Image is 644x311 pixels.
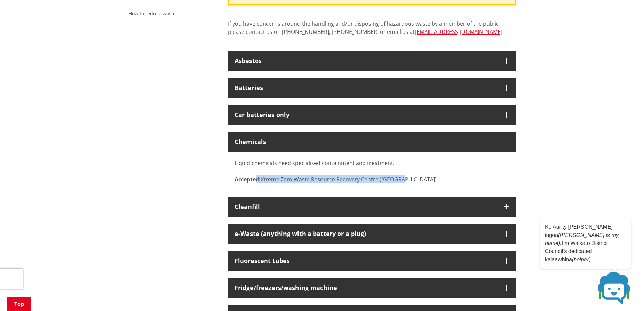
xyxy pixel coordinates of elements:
[235,159,509,183] div: Liquid chemicals need specialised containment and treatment. Xtreme Zero Waste Resource Recovery ...
[235,139,497,146] div: Chemicals
[228,105,516,125] button: Car batteries only
[228,197,516,217] button: Cleanfill
[235,176,261,183] strong: Accepted:
[545,223,626,264] p: Ko Aunty [PERSON_NAME] ingoa I’m Waikato District Council’s dedicated kaiaawhina .
[228,132,516,152] button: Chemicals
[228,78,516,98] button: Batteries
[228,278,516,298] button: Fridge/freezers/washing machine
[128,10,176,17] a: How to reduce waste
[572,257,591,262] em: (helper)
[228,224,516,244] button: e-Waste (anything with a battery or a plug)
[228,20,516,44] p: If you have concerns around the handling and/or disposing of hazardous waste by a member of the p...
[235,285,497,291] div: Fridge/freezers/washing machine
[228,51,516,71] button: Asbestos
[415,28,502,36] a: [EMAIL_ADDRESS][DOMAIN_NAME]
[228,251,516,271] button: Fluorescent tubes
[235,204,497,210] div: Cleanfill
[235,58,497,64] div: Asbestos
[235,85,497,91] div: Batteries
[235,258,497,264] div: Fluorescent tubes
[7,297,31,311] a: Top
[235,230,497,237] div: e-Waste (anything with a battery or a plug)
[235,112,497,118] div: Car batteries only
[545,232,619,246] em: ([PERSON_NAME] is my name).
